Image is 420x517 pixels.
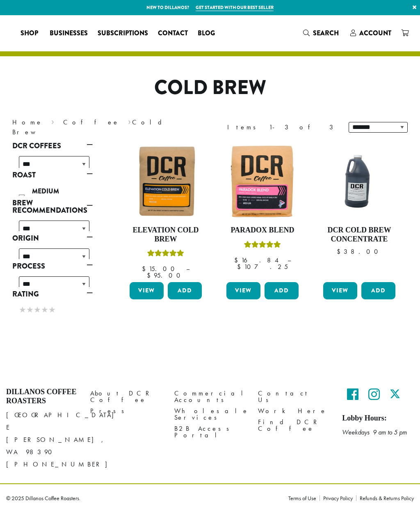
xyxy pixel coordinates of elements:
[6,76,414,100] h1: Cold Brew
[21,28,38,39] span: Shop
[320,495,356,501] a: Privacy Policy
[12,118,43,126] a: Home
[237,262,288,271] bdi: 107.25
[41,304,48,316] span: ★
[16,27,45,40] a: Shop
[128,226,204,244] h4: Elevation Cold Brew
[234,256,241,264] span: $
[6,409,78,471] p: [GEOGRAPHIC_DATA] E [PERSON_NAME], WA 98390
[196,4,274,11] a: Get started with our best seller
[128,143,204,219] img: Elevation-Cold-Brew-300x300.jpg
[12,117,198,137] nav: Breadcrumb
[168,282,202,299] button: Add
[359,28,391,38] span: Account
[186,264,189,273] span: –
[50,28,88,39] span: Businesses
[90,406,162,417] a: Press
[321,143,397,279] a: DCR Cold Brew Concentrate $38.00
[12,196,93,217] a: Brew Recommendations
[98,28,148,39] span: Subscriptions
[265,282,299,299] button: Add
[237,262,244,271] span: $
[12,217,93,231] div: Brew Recommendations
[12,168,93,182] a: Roast
[198,28,215,39] span: Blog
[174,406,246,423] a: Wholesale Services
[234,256,280,264] bdi: 16.84
[12,245,93,259] div: Origin
[258,388,330,405] a: Contact Us
[34,304,41,316] span: ★
[174,388,246,405] a: Commercial Accounts
[288,256,291,264] span: –
[244,240,281,252] div: Rated 5.00 out of 5
[51,115,54,127] span: ›
[12,182,93,196] div: Roast
[128,115,131,127] span: ›
[147,271,184,280] bdi: 95.00
[258,406,330,417] a: Work Here
[142,264,178,273] bdi: 15.00
[174,423,246,441] a: B2B Access Portal
[337,247,382,256] bdi: 38.00
[147,271,154,280] span: $
[321,143,397,219] img: DCR-Cold-Brew-Concentrate.jpg
[6,495,276,501] p: © 2025 Dillanos Coffee Roasters.
[6,388,78,405] h4: Dillanos Coffee Roasters
[6,460,115,469] a: [PHONE_NUMBER]
[298,26,345,40] a: Search
[356,495,414,501] a: Refunds & Returns Policy
[342,428,407,437] em: Weekdays 9 am to 5 pm
[12,153,93,168] div: DCR Coffees
[12,139,93,153] a: DCR Coffees
[130,282,164,299] a: View
[226,282,260,299] a: View
[12,273,93,287] div: Process
[12,287,93,301] a: Rating
[12,301,93,315] div: Rating
[323,282,357,299] a: View
[48,304,56,316] span: ★
[321,226,397,244] h4: DCR Cold Brew Concentrate
[158,28,188,39] span: Contact
[147,248,184,261] div: Rated 5.00 out of 5
[337,247,344,256] span: $
[26,304,34,316] span: ★
[90,388,162,405] a: About DCR Coffee
[12,231,93,245] a: Origin
[342,414,414,423] h5: Lobby Hours:
[313,28,339,38] span: Search
[224,226,301,235] h4: Paradox Blend
[142,264,149,273] span: $
[361,282,395,299] button: Add
[224,143,301,279] a: Paradox BlendRated 5.00 out of 5
[128,143,204,279] a: Elevation Cold BrewRated 5.00 out of 5
[12,259,93,273] a: Process
[258,417,330,434] a: Find DCR Coffee
[32,186,59,208] span: Medium Roast
[63,118,119,126] a: Coffee
[224,143,301,219] img: Paradox_Blend-300x300.jpg
[19,304,26,316] span: ★
[288,495,320,501] a: Terms of Use
[227,122,336,132] div: Items 1-3 of 3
